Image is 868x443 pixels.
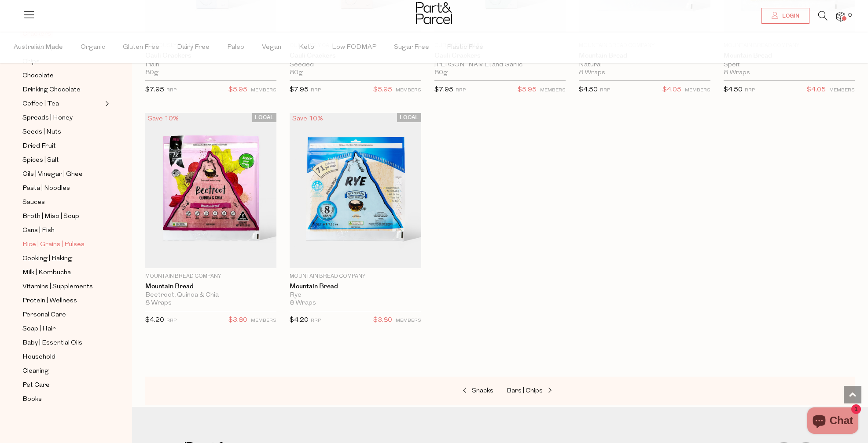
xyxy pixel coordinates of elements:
small: MEMBERS [251,88,276,93]
span: $7.95 [290,87,309,93]
span: $4.05 [807,84,826,96]
span: Baby | Essential Oils [22,338,82,349]
button: Expand/Collapse Coffee | Tea [103,98,109,109]
a: Baby | Essential Oils [22,338,103,349]
div: Save 10% [290,113,326,125]
a: Pet Care [22,380,103,391]
small: RRP [166,88,177,93]
span: Oils | Vinegar | Ghee [22,169,83,180]
span: 8 Wraps [579,69,605,77]
small: MEMBERS [685,88,710,93]
a: Mountain Bread [145,283,276,290]
span: $3.80 [228,315,247,326]
span: Sauces [22,197,45,208]
span: Coffee | Tea [22,99,59,109]
a: Snacks [405,385,493,397]
span: $4.20 [290,317,309,323]
span: $7.95 [145,87,164,93]
a: Household [22,352,103,363]
a: Bars | Chips [507,385,595,397]
span: Paleo [227,32,244,63]
span: Vitamins | Supplements [22,282,93,292]
a: Mountain Bread [290,283,421,290]
span: Australian Made [14,32,63,63]
span: 8 Wraps [145,299,172,307]
div: [PERSON_NAME] and Garlic [434,61,566,69]
a: Dried Fruit [22,141,103,152]
span: $4.20 [145,317,164,323]
span: Organic [81,32,105,63]
span: Personal Care [22,310,66,320]
a: Milk | Kombucha [22,267,103,278]
span: Login [780,12,799,20]
div: Save 10% [145,113,181,125]
div: Natural [579,61,710,69]
small: MEMBERS [829,88,855,93]
span: Soap | Hair [22,324,55,334]
span: Spreads | Honey [22,113,73,123]
span: Household [22,352,55,363]
span: $5.95 [518,84,537,96]
a: Oils | Vinegar | Ghee [22,169,103,180]
span: 80g [145,69,158,77]
a: Chocolate [22,70,103,81]
span: Drinking Chocolate [22,85,81,95]
small: RRP [745,88,755,93]
a: Cleaning [22,366,103,377]
inbox-online-store-chat: Shopify online store chat [805,407,861,436]
span: Milk | Kombucha [22,268,71,278]
a: Spreads | Honey [22,113,103,123]
div: Plain [145,61,276,69]
span: Cooking | Baking [22,254,72,264]
a: Login [761,8,809,24]
span: Seeds | Nuts [22,127,61,138]
span: Cleaning [22,366,49,377]
span: 0 [846,11,854,19]
p: Mountain Bread Company [290,272,421,280]
span: 80g [434,69,448,77]
div: Beetroot, Quinoa & Chia [145,291,276,299]
small: MEMBERS [396,88,421,93]
span: Gluten Free [123,32,159,63]
a: Cooking | Baking [22,253,103,264]
span: Protein | Wellness [22,296,77,306]
div: Seeded [290,61,421,69]
img: Part&Parcel [416,2,452,24]
a: Vitamins | Supplements [22,281,103,292]
div: Rye [290,291,421,299]
a: 0 [836,12,845,21]
small: RRP [166,318,177,323]
span: Pasta | Noodles [22,183,70,194]
img: Mountain Bread [145,113,276,268]
span: Keto [299,32,314,63]
span: Dried Fruit [22,141,56,152]
span: $5.95 [228,84,247,96]
a: Coffee | Tea [22,98,103,109]
small: RRP [600,88,610,93]
a: Cans | Fish [22,225,103,236]
img: Mountain Bread [290,113,421,268]
a: Seeds | Nuts [22,127,103,138]
small: RRP [456,88,466,93]
a: Spices | Salt [22,155,103,166]
span: LOCAL [252,113,276,122]
span: Pet Care [22,380,50,391]
span: LOCAL [397,113,421,122]
p: Mountain Bread Company [145,272,276,280]
div: Spelt [724,61,855,69]
span: $4.50 [724,87,743,93]
a: Rice | Grains | Pulses [22,239,103,250]
span: $5.95 [373,84,392,96]
a: Drinking Chocolate [22,84,103,95]
span: Spices | Salt [22,155,59,166]
a: Books [22,394,103,405]
span: $7.95 [434,87,453,93]
span: Dairy Free [177,32,210,63]
small: MEMBERS [540,88,566,93]
span: Sugar Free [394,32,429,63]
span: 80g [290,69,303,77]
span: Snacks [472,388,493,394]
a: Soap | Hair [22,323,103,334]
span: Rice | Grains | Pulses [22,240,85,250]
span: Low FODMAP [332,32,376,63]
